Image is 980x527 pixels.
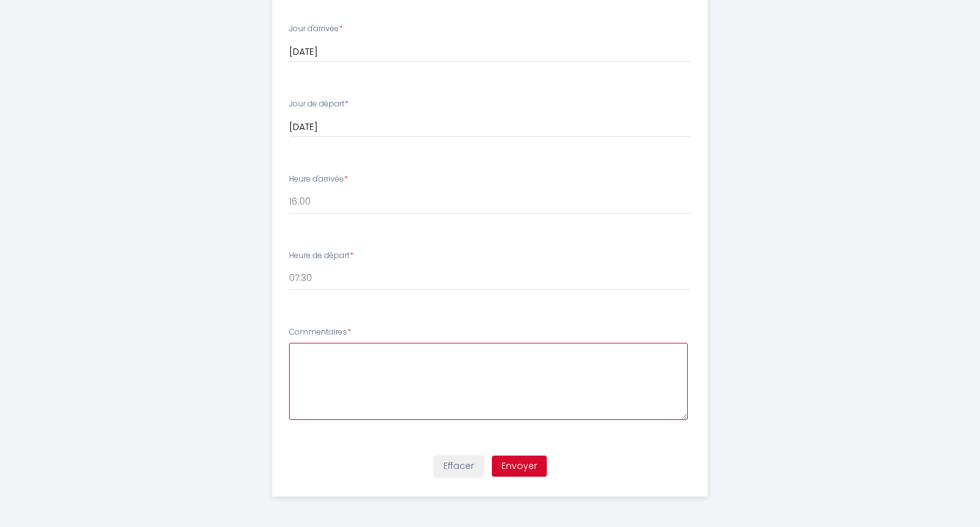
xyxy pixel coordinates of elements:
[492,456,547,477] button: Envoyer
[289,250,353,262] label: Heure de départ
[289,173,348,185] label: Heure d'arrivée
[434,456,484,477] button: Effacer
[289,326,351,338] label: Commentaires
[289,98,348,110] label: Jour de départ
[289,23,343,35] label: Jour d'arrivée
